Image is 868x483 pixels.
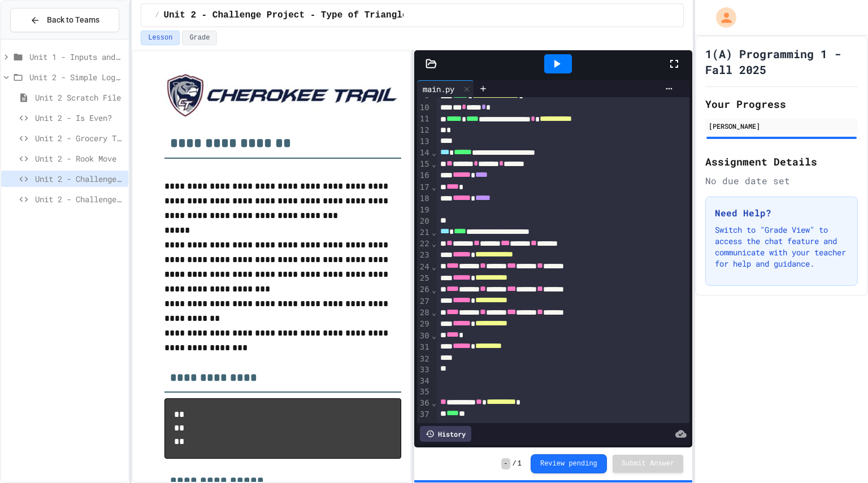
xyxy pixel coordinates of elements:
span: Unit 2 - Challenge Project - Colors on Chessboard [35,193,124,205]
button: Back to Teams [10,8,119,32]
div: 31 [417,342,431,353]
span: Unit 2 - Challenge Project - Type of Triangle [163,8,407,22]
div: 12 [417,125,431,136]
span: Fold line [431,331,437,340]
div: 22 [417,238,431,250]
div: My Account [704,5,739,31]
div: main.py [417,80,474,97]
span: Fold line [431,262,437,271]
span: Unit 2 - Challenge Project - Type of Triangle [35,173,124,185]
button: Lesson [141,31,180,45]
span: - [501,458,510,469]
div: 16 [417,170,431,181]
div: [PERSON_NAME] [709,121,854,131]
span: Unit 1 - Inputs and Numbers [29,51,124,63]
span: Unit 2 - Simple Logic [29,71,124,83]
span: Fold line [431,182,437,192]
span: Submit Answer [622,459,675,468]
div: 33 [417,364,431,376]
div: 26 [417,284,431,295]
span: Fold line [431,308,437,317]
button: Grade [182,31,217,45]
div: 28 [417,307,431,319]
h2: Your Progress [705,96,858,112]
div: 34 [417,376,431,387]
div: 17 [417,182,431,193]
button: Review pending [531,454,607,473]
div: No due date set [705,174,858,188]
div: 25 [417,273,431,284]
h3: Need Help? [715,206,848,220]
div: 10 [417,102,431,114]
div: 18 [417,193,431,204]
div: 24 [417,262,431,273]
div: 36 [417,398,431,409]
span: Fold line [431,228,437,237]
div: 11 [417,114,431,125]
span: Fold line [431,148,437,157]
span: / [513,459,517,468]
div: 32 [417,354,431,365]
span: Fold line [431,159,437,168]
div: 35 [417,386,431,398]
div: main.py [417,83,460,95]
div: 14 [417,147,431,159]
span: Fold line [431,239,437,248]
div: 30 [417,330,431,342]
div: 21 [417,227,431,238]
span: Fold line [431,398,437,407]
span: Back to Teams [47,14,99,26]
span: Unit 2 - Rook Move [35,153,124,164]
div: 37 [417,409,431,420]
div: 20 [417,216,431,227]
h1: 1(A) Programming 1 - Fall 2025 [705,46,858,77]
div: History [420,426,471,442]
span: Fold line [431,285,437,294]
span: Unit 2 Scratch File [35,92,124,103]
h2: Assignment Details [705,154,858,169]
span: Unit 2 - Grocery Tracker [35,132,124,144]
div: 23 [417,250,431,261]
span: Unit 2 - Is Even? [35,112,124,124]
p: Switch to "Grade View" to access the chat feature and communicate with your teacher for help and ... [715,224,848,269]
span: 1 [518,459,522,468]
span: / [155,11,159,20]
div: 19 [417,204,431,216]
div: 27 [417,296,431,307]
button: Submit Answer [613,455,684,473]
div: 15 [417,159,431,170]
div: 13 [417,136,431,147]
div: 29 [417,319,431,330]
